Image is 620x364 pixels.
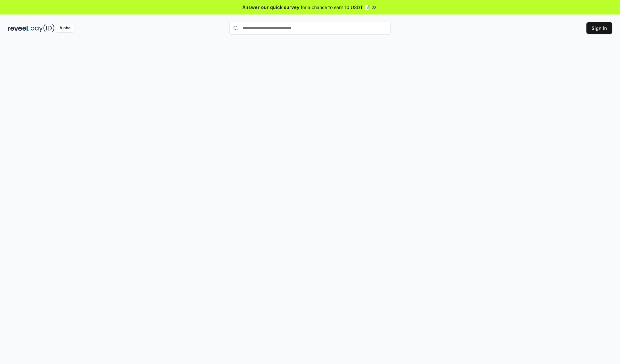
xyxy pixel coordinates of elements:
div: Alpha [56,24,74,32]
button: Sign In [586,22,612,34]
img: reveel_dark [8,24,29,32]
img: pay_id [31,24,55,32]
span: for a chance to earn 10 USDT 📝 [301,4,370,11]
span: Answer our quick survey [243,4,299,11]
